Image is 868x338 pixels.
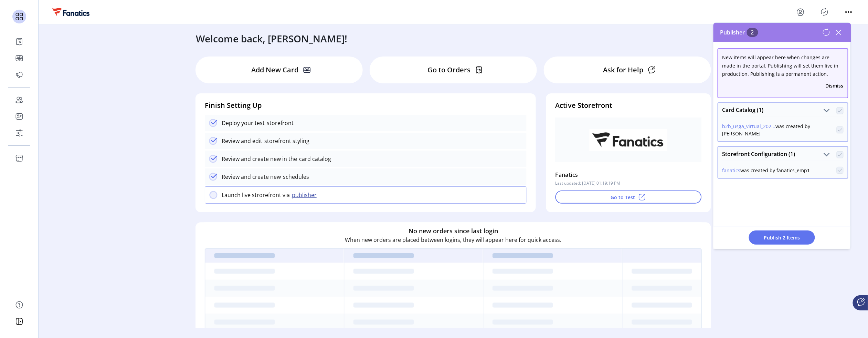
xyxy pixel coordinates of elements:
[252,65,299,75] p: Add New Card
[265,119,294,127] p: storefront
[749,231,815,245] button: Publish 2 Items
[222,155,297,163] p: Review and create new in the
[222,173,281,181] p: Review and create new
[196,31,347,46] h3: Welcome back, [PERSON_NAME]!
[555,100,702,111] h4: Active Storefront
[843,7,854,18] button: menu
[262,137,309,145] p: storefront styling
[722,123,776,130] button: b2b_usga_virtual_202...
[290,191,321,199] button: publisher
[281,173,309,181] p: schedules
[722,54,839,77] span: New items will appear here when changes are made in the portal. Publishing will set them live in ...
[722,167,741,174] button: fanatics
[555,169,578,180] p: Fanatics
[428,65,471,75] p: Go to Orders
[758,234,806,241] span: Publish 2 Items
[345,236,562,244] p: When new orders are placed between logins, they will appear here for quick access.
[722,123,837,137] div: was created by [PERSON_NAME]
[722,151,795,157] span: Storefront Configuration (1)
[222,119,265,127] p: Deploy your test
[555,180,621,186] p: Last updated: [DATE] 01:19:19 PM
[205,100,527,111] h4: Finish Setting Up
[222,137,262,145] p: Review and edit
[720,28,758,37] span: Publisher
[822,106,832,115] button: Card Catalog (1)
[819,7,830,18] button: Publisher Panel
[52,8,89,16] img: logo
[555,191,702,204] button: Go to Test
[795,7,806,18] button: menu
[747,28,758,37] span: 2
[222,191,290,199] p: Launch live strorefront via
[603,65,644,75] p: Ask for Help
[409,227,498,236] h6: No new orders since last login
[722,167,810,174] div: was created by fanatics_emp1
[722,107,764,113] span: Card Catalog (1)
[822,150,832,159] button: Storefront Configuration (1)
[297,155,331,163] p: card catalog
[826,82,844,89] button: Dismiss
